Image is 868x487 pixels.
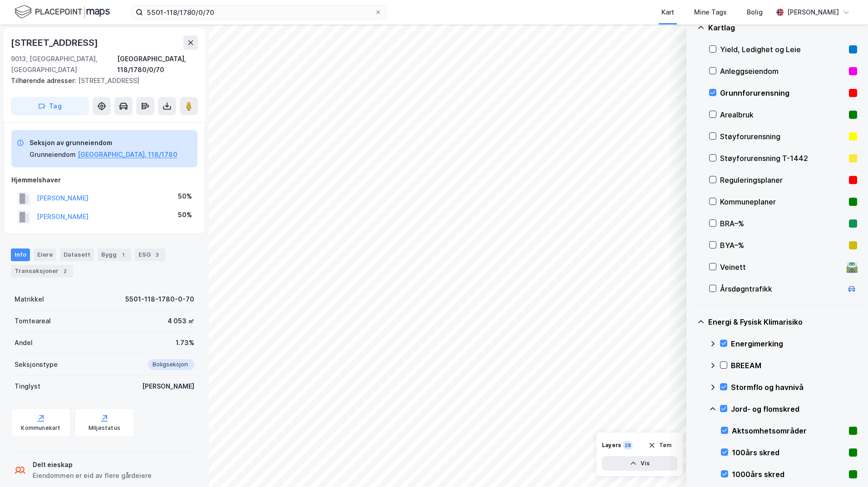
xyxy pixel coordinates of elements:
[661,7,674,18] div: Kart
[720,283,843,294] div: Årsdøgntrafikk
[731,404,857,414] div: Jord- og flomskred
[11,75,191,86] div: [STREET_ADDRESS]
[708,22,857,33] div: Kartlag
[11,97,89,115] button: Tag
[720,218,845,229] div: BRA–%
[143,5,375,19] input: Søk på adresse, matrikkel, gårdeiere, leietakere eller personer
[178,191,192,202] div: 50%
[98,248,131,261] div: Bygg
[720,175,845,185] div: Reguleringsplaner
[78,149,178,160] button: [GEOGRAPHIC_DATA], 118/1780
[747,7,763,18] div: Bolig
[732,469,845,480] div: 1000års skred
[125,294,194,305] div: 5501-118-1780-0-70
[787,7,839,18] div: [PERSON_NAME]
[708,317,857,327] div: Energi & Fysisk Klimarisiko
[11,175,197,185] div: Hjemmelshaver
[731,338,857,349] div: Energimerking
[117,54,198,75] div: [GEOGRAPHIC_DATA], 118/1780/0/70
[15,4,110,20] img: logo.f888ab2527a4732fd821a326f86c7f29.svg
[720,153,845,164] div: Støyforurensning T-1442
[33,459,152,470] div: Delt eieskap
[15,294,44,305] div: Matrikkel
[15,381,40,392] div: Tinglyst
[178,209,192,220] div: 50%
[732,425,845,436] div: Aktsomhetsområder
[720,240,845,251] div: BYA–%
[720,66,845,77] div: Anleggseiendom
[30,149,76,160] div: Grunneiendom
[89,424,120,432] div: Miljøstatus
[168,316,194,326] div: 4 053 ㎡
[694,7,727,18] div: Mine Tags
[720,88,845,98] div: Grunnforurensning
[176,337,194,348] div: 1.73%
[623,441,633,450] div: 28
[11,54,117,75] div: 9013, [GEOGRAPHIC_DATA], [GEOGRAPHIC_DATA]
[720,44,845,55] div: Yield, Ledighet og Leie
[823,443,868,487] iframe: Chat Widget
[142,381,194,392] div: [PERSON_NAME]
[11,77,78,84] span: Tilhørende adresser:
[11,35,100,50] div: [STREET_ADDRESS]
[60,248,94,261] div: Datasett
[720,262,843,273] div: Veinett
[602,442,621,449] div: Layers
[118,250,128,259] div: 1
[21,424,60,432] div: Kommunekart
[731,360,857,371] div: BREEAM
[153,250,162,259] div: 3
[642,438,677,453] button: Tøm
[846,261,858,273] div: 🛣️
[60,267,69,276] div: 2
[720,131,845,142] div: Støyforurensning
[135,248,165,261] div: ESG
[720,109,845,120] div: Arealbruk
[15,337,33,348] div: Andel
[15,359,58,370] div: Seksjonstype
[602,456,677,471] button: Vis
[15,316,51,326] div: Tomteareal
[720,196,845,207] div: Kommuneplaner
[732,447,845,458] div: 100års skred
[30,137,178,148] div: Seksjon av grunneiendom
[731,382,857,393] div: Stormflo og havnivå
[33,470,152,481] div: Eiendommen er eid av flere gårdeiere
[11,248,30,261] div: Info
[11,265,73,278] div: Transaksjoner
[34,248,56,261] div: Eiere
